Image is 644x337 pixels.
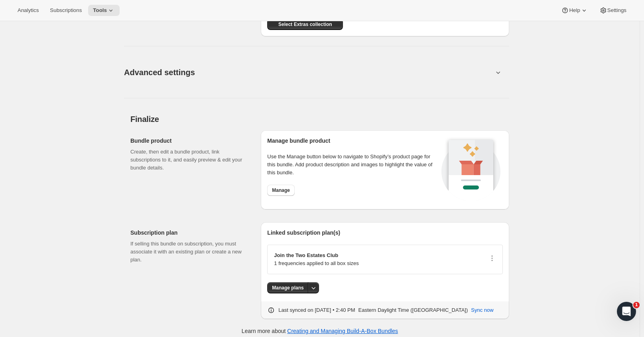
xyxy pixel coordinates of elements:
[130,229,248,237] h2: Subscription plan
[130,240,248,264] p: If selling this bundle on subscription, you must associate it with an existing plan or create a n...
[124,66,195,79] span: Advanced settings
[272,187,290,193] span: Manage
[556,5,593,16] button: Help
[607,7,626,14] span: Settings
[242,327,398,335] p: Learn more about
[267,185,295,196] button: Manage
[50,7,82,14] span: Subscriptions
[595,5,631,16] button: Settings
[308,282,319,293] button: More actions
[274,259,358,267] p: 1 frequencies applied to all box sizes
[633,302,640,308] span: 1
[272,285,303,291] span: Manage plans
[267,19,343,30] button: Select Extras collection
[130,114,509,124] h2: Finalize
[130,137,248,145] h2: Bundle product
[93,7,107,14] span: Tools
[274,251,358,259] p: Join the Two Estates Club
[18,7,39,14] span: Analytics
[119,57,498,88] button: Advanced settings
[287,328,398,334] a: Creating and Managing Build-A-Box Bundles
[471,306,493,314] span: Sync now
[569,7,580,14] span: Help
[267,282,308,293] button: Manage plans
[267,229,503,237] h2: Linked subscription plan(s)
[278,21,332,28] span: Select Extras collection
[13,5,43,16] button: Analytics
[267,137,439,145] h2: Manage bundle product
[358,306,468,314] p: Eastern Daylight Time ([GEOGRAPHIC_DATA])
[88,5,120,16] button: Tools
[45,5,87,16] button: Subscriptions
[278,306,355,314] p: Last synced on [DATE] • 2:40 PM
[466,304,498,317] button: Sync now
[130,148,248,172] p: Create, then edit a bundle product, link subscriptions to it, and easily preview & edit your bund...
[267,153,439,177] p: Use the Manage button below to navigate to Shopify’s product page for this bundle. Add product de...
[617,302,636,321] iframe: Intercom live chat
